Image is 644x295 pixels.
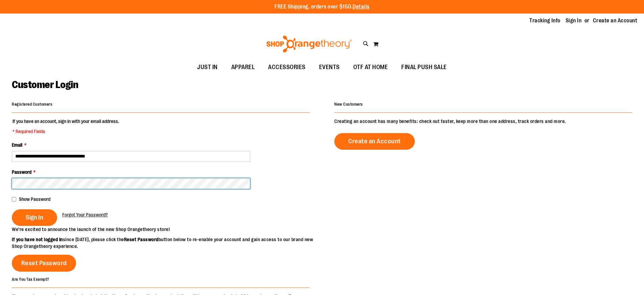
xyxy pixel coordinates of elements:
[62,211,108,218] a: Forgot Your Password?
[190,60,224,75] a: JUST IN
[353,4,369,10] a: Details
[275,3,369,11] p: FREE Shipping, orders over $150.
[19,196,50,202] span: Show Password
[265,36,353,52] img: Shop Orangetheory
[12,102,52,107] strong: Registered Customers
[348,138,401,145] span: Create an Account
[12,237,63,242] strong: If you have not logged in
[261,60,312,75] a: ACCESSORIES
[124,237,159,242] strong: Reset Password
[334,133,415,150] a: Create an Account
[12,209,57,226] button: Sign In
[13,128,119,135] span: * Required Fields
[12,255,76,272] a: Reset Password
[566,17,582,24] a: Sign In
[268,60,306,75] span: ACCESSORIES
[12,118,120,135] legend: If you have an account, sign in with your email address.
[62,212,108,217] span: Forgot Your Password?
[312,60,347,75] a: EVENTS
[529,17,560,24] a: Tracking Info
[12,142,22,148] span: Email
[231,60,255,75] span: APPAREL
[395,60,454,75] a: FINAL PUSH SALE
[197,60,218,75] span: JUST IN
[26,214,43,221] span: Sign In
[21,259,67,267] span: Reset Password
[12,277,49,281] strong: Are You Tax Exempt?
[334,102,363,107] strong: New Customers
[224,60,262,75] a: APPAREL
[593,17,638,24] a: Create an Account
[334,118,632,125] p: Creating an account has many benefits: check out faster, keep more than one address, track orders...
[12,226,322,233] p: We’re excited to announce the launch of the new Shop Orangetheory store!
[347,60,395,75] a: OTF AT HOME
[401,60,447,75] span: FINAL PUSH SALE
[353,60,388,75] span: OTF AT HOME
[12,236,322,250] p: since [DATE], please click the button below to re-enable your account and gain access to our bran...
[319,60,340,75] span: EVENTS
[12,169,31,175] span: Password
[12,79,78,90] span: Customer Login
